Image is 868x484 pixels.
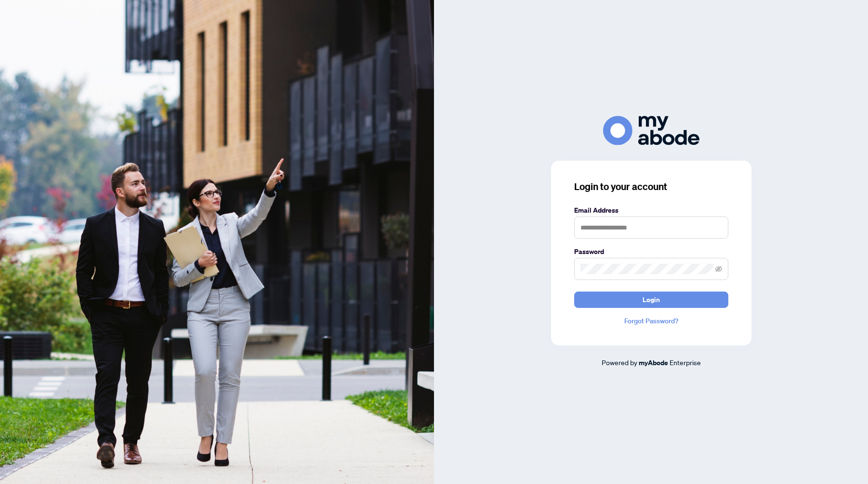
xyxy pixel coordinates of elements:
span: Powered by [602,358,637,367]
img: ma-logo [603,116,699,145]
a: myAbode [639,357,668,368]
h3: Login to your account [574,180,728,193]
span: Enterprise [670,358,701,367]
label: Email Address [574,205,728,216]
span: Login [643,292,660,307]
span: eye-invisible [715,266,722,272]
a: Forgot Password? [574,316,728,326]
button: Login [574,292,728,308]
label: Password [574,246,728,257]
